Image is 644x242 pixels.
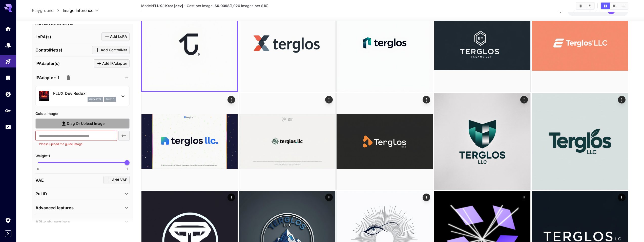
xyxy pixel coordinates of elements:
[239,93,335,190] img: Z
[101,32,130,41] button: Click to add LoRA
[92,46,130,54] button: Click to add ControlNet
[434,93,530,190] img: 2Q==
[520,96,528,103] div: Actions
[35,154,50,158] span: Weight : 1
[35,47,62,53] p: ControlNet(s)
[35,111,58,116] span: Guide Image :
[532,93,628,190] img: Z
[187,4,268,8] span: Cost per image: $ (1,020 images per $10)
[103,176,130,184] button: Click to add VAE
[32,7,63,13] nav: breadcrumb
[601,3,610,9] button: Show images in grid view
[184,3,185,9] p: ·
[35,34,51,40] p: LoRA(s)
[423,194,430,201] div: Actions
[5,217,11,223] div: Settings
[63,7,93,13] span: Image Inference
[102,60,127,67] span: Add IPAdapter
[35,188,130,200] div: PuLID
[35,75,59,81] p: IPAdapter: 1
[35,118,130,129] label: Drag or upload image
[5,124,11,130] div: Usage
[101,47,127,53] span: Add ControlNet
[35,60,60,66] p: IPAdapter(s)
[126,166,128,171] span: 1
[585,3,594,9] button: Download All
[35,202,130,214] div: Advanced features
[423,96,430,103] div: Actions
[5,58,11,65] div: Playground
[94,59,130,68] button: Click to add IPAdapter
[610,3,619,9] button: Show images in video view
[600,2,628,10] div: Show images in grid viewShow images in video viewShow images in list view
[141,93,238,190] img: Z
[110,33,127,40] span: Add LoRA
[586,8,604,13] span: credits left
[5,230,11,237] button: Expand sidebar
[576,2,595,10] div: Clear ImagesDownload All
[53,90,116,96] p: FLUX Dev Redux
[5,75,11,81] div: Library
[35,72,130,84] div: IPAdapter: 1
[520,194,528,201] div: Actions
[89,98,101,101] p: ipAdapter
[337,93,433,190] img: 2Q==
[573,8,586,13] span: $70.85
[35,191,47,197] p: PuLID
[141,4,183,8] span: Model:
[227,96,235,103] div: Actions
[35,216,130,228] div: API-only settings
[5,108,11,114] div: API Keys
[37,166,39,171] span: 0
[5,42,11,48] div: Models
[5,91,11,97] div: Wallet
[325,96,333,103] div: Actions
[106,98,114,101] p: flux1d
[227,194,235,201] div: Actions
[217,4,230,8] b: 0.0098
[5,25,11,32] div: Home
[619,3,628,9] button: Show images in list view
[618,96,626,103] div: Actions
[67,120,105,127] span: Drag or upload image
[32,7,54,13] a: Playground
[325,194,333,201] div: Actions
[35,177,44,183] p: VAE
[576,3,585,9] button: Clear Images
[39,91,49,101] img: FLUX Dev Redux
[153,4,183,8] b: FLUX.1 Krea [dev]
[112,177,127,183] span: Add VAE
[618,194,626,201] div: Actions
[39,88,126,104] div: FLUX Dev ReduxFLUX Dev ReduxipAdapterflux1d
[39,142,114,147] p: Please upload the guide image
[35,205,74,211] p: Advanced features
